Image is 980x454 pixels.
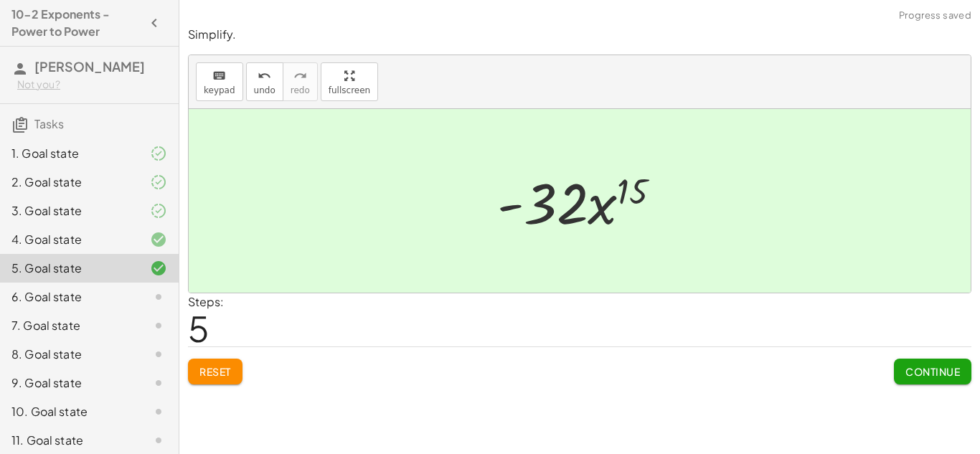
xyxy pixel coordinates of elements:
div: 5. Goal state [11,260,127,277]
div: 3. Goal state [11,202,127,219]
div: 10. Goal state [11,403,127,420]
i: Task finished and part of it marked as correct. [150,145,167,162]
i: Task not started. [150,288,167,306]
button: Reset [188,359,242,384]
div: 1. Goal state [11,145,127,162]
i: redo [293,67,307,85]
i: Task finished and part of it marked as correct. [150,202,167,219]
i: undo [258,67,271,85]
span: Tasks [34,116,64,131]
i: Task finished and correct. [150,231,167,248]
i: Task not started. [150,374,167,392]
div: 4. Goal state [11,231,127,248]
div: 9. Goal state [11,374,127,392]
button: undoundo [246,62,283,101]
div: 8. Goal state [11,346,127,363]
i: Task finished and correct. [150,260,167,277]
div: 11. Goal state [11,432,127,449]
p: Simplify. [188,27,971,43]
i: Task finished and part of it marked as correct. [150,174,167,191]
i: Task not started. [150,403,167,420]
i: Task not started. [150,432,167,449]
button: Continue [894,359,971,384]
div: 6. Goal state [11,288,127,306]
span: Reset [199,365,231,378]
button: fullscreen [321,62,378,101]
span: redo [291,85,310,95]
i: keyboard [212,67,226,85]
span: Continue [905,365,960,378]
span: Progress saved [899,9,971,23]
span: [PERSON_NAME] [34,58,145,75]
label: Steps: [188,294,224,309]
div: 7. Goal state [11,317,127,334]
button: redoredo [283,62,318,101]
div: Not you? [17,77,167,92]
span: fullscreen [329,85,370,95]
div: 2. Goal state [11,174,127,191]
span: 5 [188,306,209,350]
button: keyboardkeypad [196,62,243,101]
span: undo [254,85,275,95]
span: keypad [204,85,235,95]
i: Task not started. [150,346,167,363]
i: Task not started. [150,317,167,334]
h4: 10-2 Exponents - Power to Power [11,6,141,40]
